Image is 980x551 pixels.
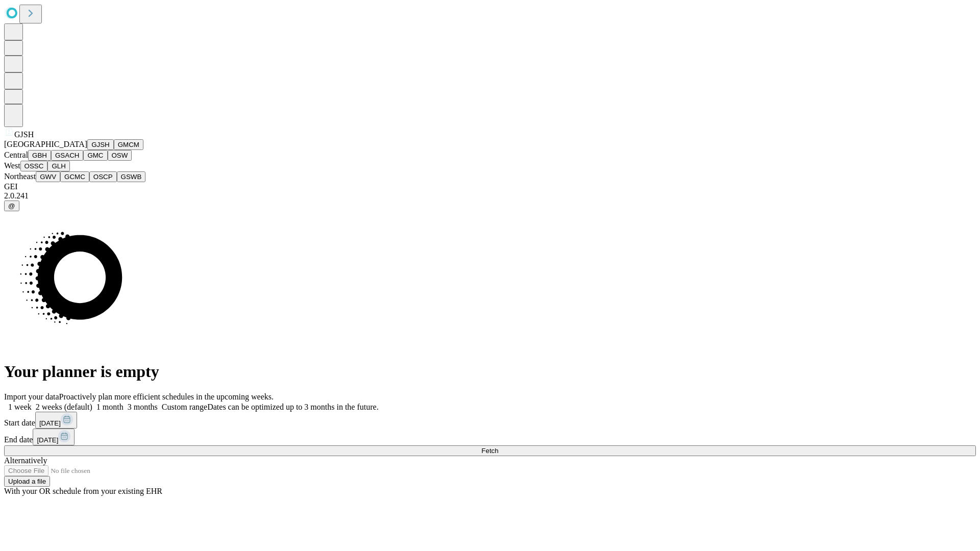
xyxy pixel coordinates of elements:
[20,161,48,171] button: OSSC
[4,140,87,148] span: [GEOGRAPHIC_DATA]
[37,436,58,444] span: [DATE]
[4,172,36,181] span: Northeast
[8,403,32,411] span: 1 week
[4,456,47,465] span: Alternatively
[4,412,976,429] div: Start date
[87,139,114,150] button: GJSH
[36,171,60,182] button: GWV
[47,161,69,171] button: GLH
[128,403,158,411] span: 3 months
[117,171,146,182] button: GSWB
[59,392,274,401] span: Proactively plan more efficient schedules in the upcoming weeks.
[4,487,162,495] span: With your OR schedule from your existing EHR
[4,151,28,159] span: Central
[481,447,498,455] span: Fetch
[36,403,92,411] span: 2 weeks (default)
[108,150,132,161] button: OSW
[4,362,976,381] h1: Your planner is empty
[33,429,75,445] button: [DATE]
[4,392,59,401] span: Import your data
[162,403,207,411] span: Custom range
[8,202,15,210] span: @
[35,412,77,429] button: [DATE]
[4,182,976,191] div: GEI
[4,201,19,211] button: @
[83,150,107,161] button: GMC
[39,419,61,427] span: [DATE]
[114,139,143,150] button: GMCM
[4,429,976,445] div: End date
[89,171,117,182] button: OSCP
[28,150,51,161] button: GBH
[51,150,83,161] button: GSACH
[14,130,34,139] span: GJSH
[4,191,976,201] div: 2.0.241
[4,476,50,487] button: Upload a file
[96,403,124,411] span: 1 month
[4,445,976,456] button: Fetch
[60,171,89,182] button: GCMC
[4,161,20,170] span: West
[207,403,378,411] span: Dates can be optimized up to 3 months in the future.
